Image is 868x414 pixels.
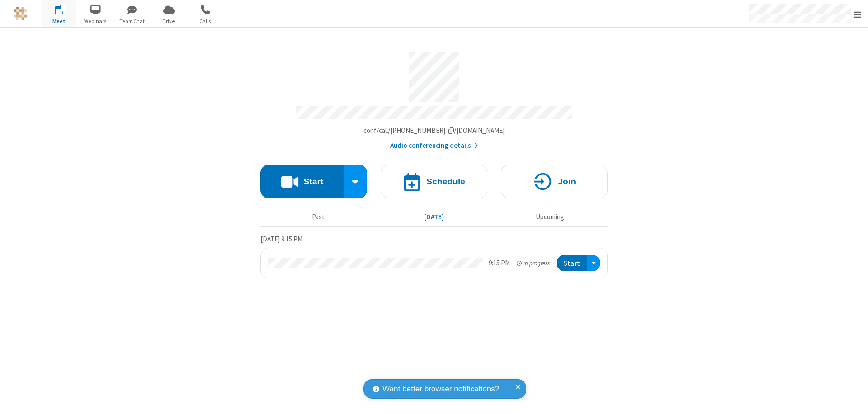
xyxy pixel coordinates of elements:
[382,383,499,395] span: Want better browser notifications?
[344,165,368,198] div: Start conference options
[152,17,186,25] span: Drive
[587,255,600,272] div: Open menu
[303,177,323,186] h4: Start
[557,255,587,272] button: Start
[61,5,67,12] div: 1
[489,258,510,268] div: 9:15 PM
[363,126,505,135] span: Copy my meeting room link
[380,208,489,226] button: [DATE]
[495,208,604,226] button: Upcoming
[260,165,344,198] button: Start
[363,126,505,136] button: Copy my meeting room linkCopy my meeting room link
[517,259,550,268] em: in progress
[42,17,76,25] span: Meet
[260,235,302,243] span: [DATE] 9:15 PM
[189,17,222,25] span: Calls
[264,208,373,226] button: Past
[558,177,576,186] h4: Join
[426,177,465,186] h4: Schedule
[260,45,608,151] section: Account details
[115,17,149,25] span: Team Chat
[381,165,487,198] button: Schedule
[260,234,608,279] section: Today's Meetings
[79,17,113,25] span: Webinars
[390,141,478,151] button: Audio conferencing details
[501,165,608,198] button: Join
[14,7,27,20] img: QA Selenium DO NOT DELETE OR CHANGE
